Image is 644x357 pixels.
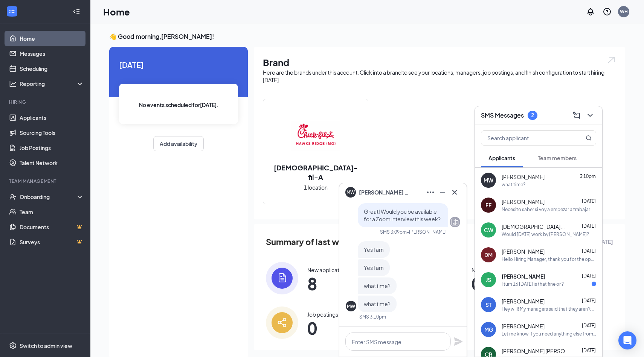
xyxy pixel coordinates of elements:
[73,8,80,15] svg: Collapse
[20,140,84,155] a: Job Postings
[359,188,412,196] span: [PERSON_NAME] Ware
[266,235,354,248] span: Summary of last week
[486,276,491,283] div: JS
[109,32,625,41] h3: 👋 Good morning, [PERSON_NAME] !
[9,178,82,184] div: Team Management
[502,173,545,181] span: [PERSON_NAME]
[502,273,545,280] span: [PERSON_NAME]
[606,56,616,64] img: open.6027fd2a22e1237b5b06.svg
[484,176,493,184] div: MW
[485,201,491,209] div: FF
[580,173,596,179] span: 3:10pm
[484,226,493,234] div: CW
[9,80,17,87] svg: Analysis
[407,229,447,235] span: • [PERSON_NAME]
[502,347,569,355] span: [PERSON_NAME] [PERSON_NAME]
[103,5,130,18] h1: Home
[20,80,84,87] div: Reporting
[438,188,447,197] svg: Minimize
[485,301,491,308] div: ST
[603,7,612,16] svg: QuestionInfo
[266,306,298,339] img: icon
[20,61,84,76] a: Scheduling
[502,331,596,337] div: Let me know if you need anything else from me!
[449,186,461,198] button: Cross
[472,277,496,290] span: 0
[502,181,525,188] div: what time?
[472,266,496,274] div: New hires
[263,163,368,182] h2: [DEMOGRAPHIC_DATA]-fil-A
[450,218,459,227] svg: Company
[307,277,349,290] span: 8
[586,7,595,16] svg: Notifications
[538,155,577,161] span: Team members
[502,297,545,305] span: [PERSON_NAME]
[307,266,349,274] div: New applications
[307,321,357,335] span: 0
[582,198,596,204] span: [DATE]
[502,306,596,312] div: Hey will! My managers said that they aren't accepting transfers right now. Do you know what I cou...
[380,229,407,235] div: SMS 3:09pm
[20,110,84,125] a: Applicants
[582,248,596,254] span: [DATE]
[488,155,515,161] span: Applicants
[364,264,384,271] span: Yes I am
[291,112,340,160] img: Chick-fil-A
[481,111,524,120] h3: SMS Messages
[9,193,17,201] svg: UserCheck
[263,56,616,69] h1: Brand
[582,223,596,229] span: [DATE]
[450,188,459,197] svg: Cross
[586,111,595,120] svg: ChevronDown
[502,231,589,237] div: Would [DATE] work by [PERSON_NAME]?
[582,348,596,353] span: [DATE]
[119,59,238,70] span: [DATE]
[20,234,84,250] a: SurveysCrown
[364,282,391,289] span: what time?
[9,99,82,105] div: Hiring
[364,208,441,222] span: Great! Would you be available for a Zoom interview this week?
[424,186,436,198] button: Ellipses
[426,188,435,197] svg: Ellipses
[584,109,596,121] button: ChevronDown
[572,111,581,120] svg: ComposeMessage
[502,248,545,255] span: [PERSON_NAME]
[9,342,17,349] svg: Settings
[582,273,596,279] span: [DATE]
[20,342,72,349] div: Switch to admin view
[20,46,84,61] a: Messages
[484,326,493,333] div: MG
[502,206,596,213] div: Necesito saber si voy a empezar a trabajar está semana?
[502,281,564,287] div: I turn 16 [DATE] is that fine or ?
[20,31,84,46] a: Home
[502,256,596,262] div: Hello Hiring Manager, thank you for the opportunity to submit my resume and video to express my i...
[582,323,596,328] span: [DATE]
[364,300,391,307] span: what time?
[618,331,636,349] div: Open Intercom Messenger
[571,109,583,121] button: ComposeMessage
[436,186,449,198] button: Minimize
[364,246,384,253] span: Yes I am
[263,69,616,84] div: Here are the brands under this account. Click into a brand to see your locations, managers, job p...
[481,131,571,145] input: Search applicant
[347,303,355,310] div: MW
[502,322,545,330] span: [PERSON_NAME]
[20,219,84,234] a: DocumentsCrown
[484,251,493,259] div: DM
[20,193,78,201] div: Onboarding
[359,314,386,320] div: SMS 3:10pm
[20,204,84,219] a: Team
[266,262,298,294] img: icon
[304,183,328,192] span: 1 location
[153,136,204,151] button: Add availability
[307,311,357,318] div: Job postings posted
[139,101,218,109] span: No events scheduled for [DATE] .
[20,155,84,170] a: Talent Network
[620,8,628,15] div: WH
[454,337,463,346] svg: Plane
[502,198,545,205] span: [PERSON_NAME]
[586,135,592,141] svg: MagnifyingGlass
[20,125,84,140] a: Sourcing Tools
[8,8,16,15] svg: WorkstreamLogo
